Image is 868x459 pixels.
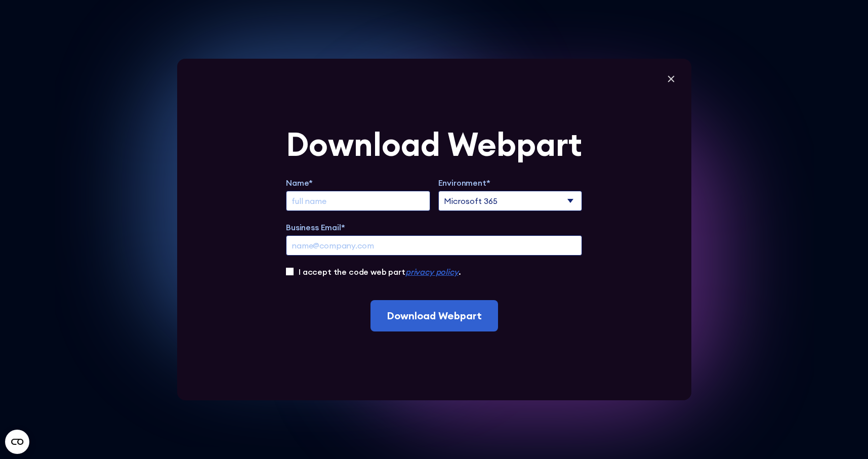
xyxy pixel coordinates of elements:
button: Open CMP widget [5,430,29,454]
input: name@company.com [286,235,582,256]
input: Download Webpart [370,300,498,331]
iframe: Chat Widget [686,342,868,459]
label: I accept the code web part . [299,266,461,278]
label: Environment* [438,177,583,189]
input: full name [286,191,430,211]
a: privacy policy [405,267,459,277]
form: Extend Trial [286,128,582,331]
label: Name* [286,177,430,189]
div: Download Webpart [286,128,582,160]
label: Business Email* [286,221,582,233]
